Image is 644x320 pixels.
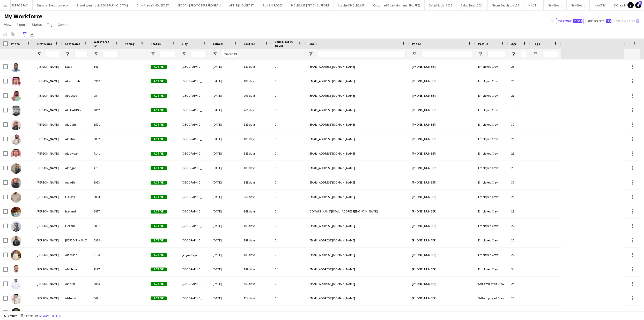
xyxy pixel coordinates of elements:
[182,52,186,56] button: Open Filter Menu
[34,248,62,262] div: [PERSON_NAME]
[34,291,62,305] div: [PERSON_NAME]
[91,103,122,117] div: 7062
[33,0,72,10] button: Sindala ( Neom project)
[62,117,91,132] div: Alaudini
[210,219,241,233] div: [DATE]
[132,0,173,10] button: Onyx Arena X MDLBEAST
[488,0,523,10] button: Neom Beach sport24
[179,219,210,233] div: [GEOGRAPHIC_DATA]
[91,291,122,305] div: 567
[151,195,167,199] span: Active
[508,262,530,276] div: 34
[573,19,582,23] span: 15,529
[542,51,558,57] input: Tags Filter Input
[210,190,241,204] div: [DATE]
[151,52,155,56] button: Open Filter Menu
[241,103,272,117] div: 266 days
[272,277,305,291] div: 0
[272,88,305,103] div: 0
[272,74,305,88] div: 0
[258,0,287,10] button: GUNS N' ROSES
[305,306,409,320] div: [EMAIL_ADDRESS][DOMAIN_NAME]
[556,18,583,24] button: Everyone15,529
[56,21,71,28] a: Comms
[37,52,41,56] button: Open Filter Menu
[308,42,317,46] span: Email
[487,51,505,57] input: Profile Filter Input
[11,294,21,304] img: Ahmed Alshehri
[475,219,508,233] div: Employed Crew
[508,88,530,103] div: 27
[179,291,210,305] div: [GEOGRAPHIC_DATA]
[409,219,475,233] div: [PHONE_NUMBER]
[179,59,210,74] div: [GEOGRAPHIC_DATA]
[191,51,206,57] input: City Filter Input
[179,277,210,291] div: [GEOGRAPHIC_DATA]
[173,0,225,10] button: JEDDAH | PROMOTERS PROGRAM
[11,279,21,289] img: Ahmed Alharbi
[62,88,91,103] div: Alrashed
[409,204,475,218] div: [PHONE_NUMBER]
[62,161,91,175] div: Alnajjar
[508,219,530,233] div: 22
[210,248,241,262] div: [DATE]
[586,18,612,24] button: Applicants115
[151,166,167,170] span: Active
[91,306,122,320] div: 6883
[62,262,91,276] div: Alkhlede
[305,291,409,305] div: [EMAIL_ADDRESS][DOMAIN_NAME]
[179,204,210,218] div: [GEOGRAPHIC_DATA]
[287,0,334,10] button: MDLBEAST | TEACH SUPPORT
[272,219,305,233] div: 0
[638,1,642,5] span: 61
[62,146,91,161] div: Aldawsari
[521,51,527,57] input: Age Filter Input
[75,51,87,57] input: Last Name Filter Input
[511,42,517,46] span: Age
[478,52,483,56] button: Open Filter Menu
[567,0,590,10] button: New Board
[62,306,91,320] div: [PERSON_NAME]
[29,31,35,37] app-action-btn: Export XLSX
[179,88,210,103] div: [GEOGRAPHIC_DATA]
[179,146,210,161] div: [GEOGRAPHIC_DATA]
[508,103,530,117] div: 19
[305,88,409,103] div: [EMAIL_ADDRESS][DOMAIN_NAME]
[91,59,122,74] div: 347
[523,0,544,10] button: IN ACT III
[475,88,508,103] div: Employed Crew
[62,277,91,291] div: Alharbi
[62,175,91,189] div: Awadh
[4,22,11,27] span: View
[179,233,210,247] div: [GEOGRAPHIC_DATA]
[241,233,272,247] div: 189 days
[179,248,210,262] div: حي السويدي
[179,262,210,276] div: [GEOGRAPHIC_DATA]
[305,59,409,74] div: [EMAIL_ADDRESS][DOMAIN_NAME]
[508,175,530,189] div: 32
[160,51,175,57] input: Status Filter Input
[94,52,98,56] button: Open Filter Menu
[305,117,409,132] div: [EMAIL_ADDRESS][DOMAIN_NAME]
[34,277,62,291] div: [PERSON_NAME]
[210,175,241,189] div: [DATE]
[210,306,241,320] div: [DATE]
[272,59,305,74] div: 0
[210,117,241,132] div: [DATE]
[179,161,210,175] div: [GEOGRAPHIC_DATA]
[475,59,508,74] div: Employed Crew
[210,74,241,88] div: [DATE]
[305,161,409,175] div: [EMAIL_ADDRESS][DOMAIN_NAME]
[508,132,530,146] div: 25
[305,132,409,146] div: [EMAIL_ADDRESS][DOMAIN_NAME]
[508,161,530,175] div: 28
[508,306,530,320] div: 27
[244,42,255,46] span: Last job
[62,233,91,247] div: [PERSON_NAME]
[210,204,241,218] div: [DATE]
[2,21,13,28] a: View
[475,146,508,161] div: Employed Crew
[62,74,91,88] div: Alrammah
[210,103,241,117] div: [DATE]
[409,74,475,88] div: [PHONE_NUMBER]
